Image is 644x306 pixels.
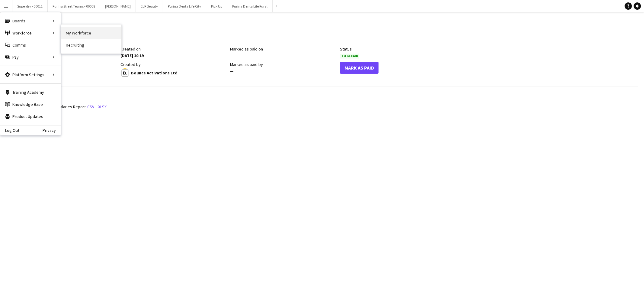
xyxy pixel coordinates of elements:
[227,0,273,12] button: Purina Denta Life Rural
[206,0,227,12] button: Pick Up
[87,104,94,109] a: csv
[0,110,61,122] a: Product Updates
[120,62,227,67] div: Created by
[340,54,359,58] span: To Be Paid
[0,69,61,81] div: Platform Settings
[340,62,379,74] button: Mark As Paid
[48,0,100,12] button: Purina Street Teams - 00008
[98,104,107,109] a: xlsx
[0,98,61,110] a: Knowledge Base
[43,128,61,133] a: Privacy
[230,53,233,58] span: —
[0,27,61,39] div: Workforce
[120,53,227,58] div: [DATE] 10:19
[12,0,48,12] button: Superdry - 00011
[230,68,233,74] span: —
[120,46,227,52] div: Created on
[0,51,61,63] div: Pay
[61,39,121,51] a: Recruiting
[163,0,206,12] button: Purina Denta Life City
[11,62,117,67] div: Date range
[11,103,638,111] div: |
[0,86,61,98] a: Training Academy
[11,53,117,58] div: £475.00
[11,68,117,74] div: [DATE] to [DATE]
[340,46,447,52] div: Status
[61,27,121,39] a: My Workforce
[0,15,61,27] div: Boards
[100,0,136,12] button: [PERSON_NAME]
[230,62,337,67] div: Marked as paid by
[120,68,227,77] div: Bounce Activations Ltd
[11,93,638,99] h3: Reports
[0,39,61,51] a: Comms
[230,46,337,52] div: Marked as paid on
[136,0,163,12] button: ELF Beauty
[0,128,19,133] a: Log Out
